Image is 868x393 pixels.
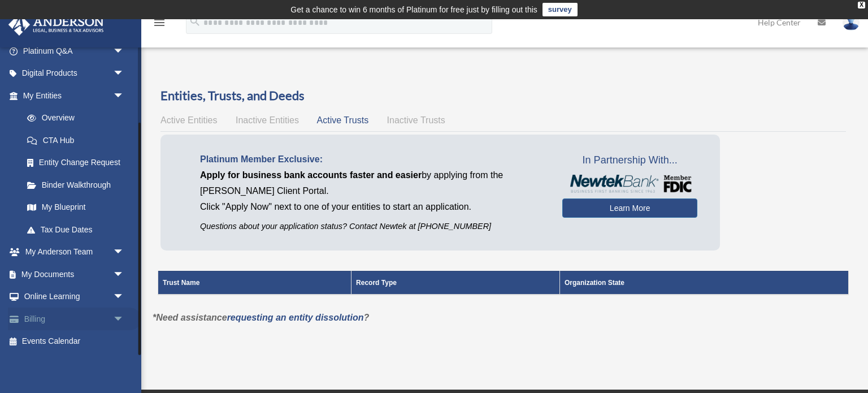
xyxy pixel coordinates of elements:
i: menu [153,16,166,29]
a: Overview [16,107,130,129]
a: survey [542,3,578,16]
span: In Partnership With... [562,152,697,170]
span: arrow_drop_down [113,40,136,63]
img: User Pic [843,14,860,31]
span: Inactive Trusts [387,115,445,125]
a: Entity Change Request [16,152,136,174]
a: menu [153,20,166,29]
a: requesting an entity dissolution [227,313,364,322]
p: Click "Apply Now" next to one of your entities to start an application. [200,199,545,215]
img: Anderson Advisors Platinum Portal [5,14,107,36]
span: arrow_drop_down [113,84,136,107]
a: Billingarrow_drop_down [8,308,141,330]
div: close [858,2,865,8]
h3: Entities, Trusts, and Deeds [160,87,846,105]
i: search [189,15,201,28]
p: Questions about your application status? Contact Newtek at [PHONE_NUMBER] [200,219,545,234]
em: *Need assistance ? [153,313,369,322]
a: Online Learningarrow_drop_down [8,286,141,308]
a: My Documentsarrow_drop_down [8,263,141,286]
a: Learn More [562,198,697,218]
p: by applying from the [PERSON_NAME] Client Portal. [200,167,545,199]
span: Inactive Entities [236,115,299,125]
a: Binder Walkthrough [16,174,136,196]
a: Tax Due Dates [16,218,136,241]
th: Record Type [351,271,560,295]
a: My Entitiesarrow_drop_down [8,84,136,107]
th: Organization State [559,271,848,295]
span: Active Entities [160,115,217,125]
p: Platinum Member Exclusive: [200,152,545,167]
span: arrow_drop_down [113,263,136,286]
a: Events Calendar [8,330,141,353]
a: My Anderson Teamarrow_drop_down [8,241,141,264]
a: Platinum Q&Aarrow_drop_down [8,40,141,62]
span: arrow_drop_down [113,308,136,331]
span: arrow_drop_down [113,286,136,309]
a: CTA Hub [16,129,136,152]
th: Trust Name [158,271,351,295]
span: arrow_drop_down [113,241,136,264]
span: Apply for business bank accounts faster and easier [200,170,422,180]
a: Digital Productsarrow_drop_down [8,62,141,85]
span: arrow_drop_down [113,62,136,85]
a: My Blueprint [16,196,136,219]
span: Active Trusts [317,115,369,125]
div: Get a chance to win 6 months of Platinum for free just by filling out this [290,3,537,16]
img: NewtekBankLogoSM.png [568,175,692,193]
